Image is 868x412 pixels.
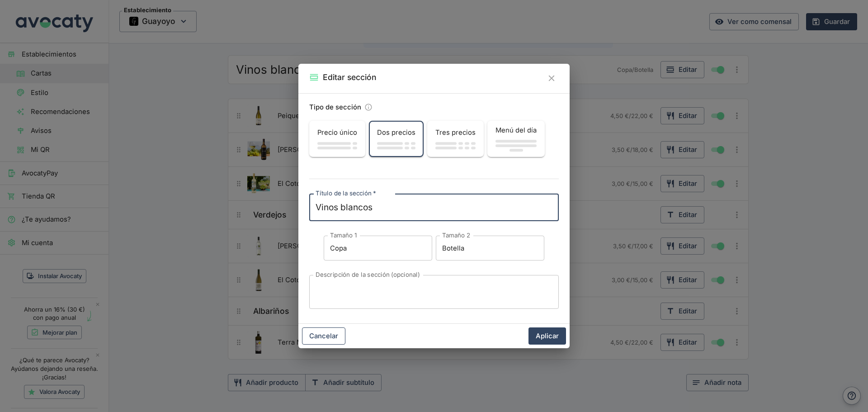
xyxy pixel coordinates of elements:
button: Cerrar [544,71,559,85]
button: Aplicar [528,327,566,345]
input: Ej: Grande [436,236,544,260]
button: Precio único [310,122,364,156]
span: Menú del día [495,125,537,135]
button: Menú del día [488,122,544,156]
label: Tamaño 1 [330,231,357,240]
label: Título de la sección [316,189,376,198]
span: Dos precios [377,128,415,137]
input: Ej: Pequeño [324,236,432,260]
button: Información sobre tipos de sección [362,101,375,114]
textarea: Vinos blancos [316,201,552,214]
button: Dos precios [370,122,423,156]
label: Tipo de sección [309,102,361,112]
span: Precio único [317,128,357,137]
button: Tres precios [428,122,483,156]
button: Cancelar [302,327,345,345]
span: Tres precios [435,128,476,137]
label: Tamaño 2 [442,231,470,240]
h2: Editar sección [323,71,377,84]
label: Descripción de la sección (opcional) [316,270,420,279]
